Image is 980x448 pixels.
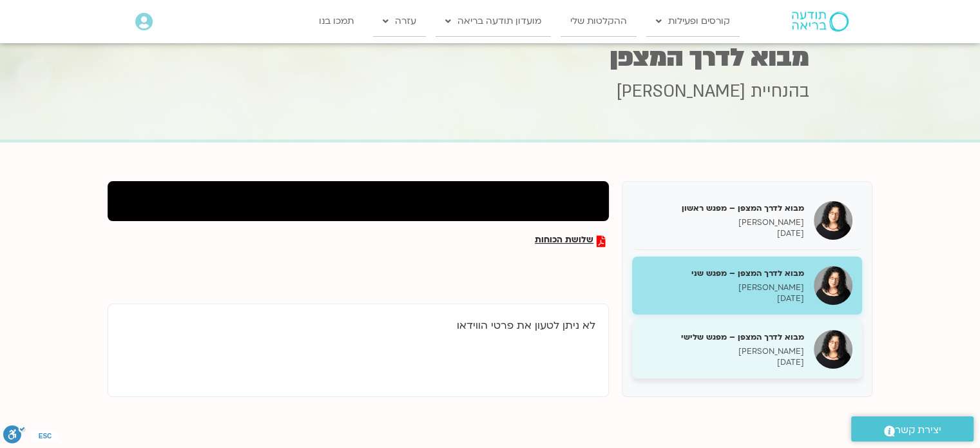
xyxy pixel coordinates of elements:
[436,6,551,36] a: מועדון תודעה בריאה
[814,266,852,305] img: מבוא לדרך המצפן – מפגש שני
[171,45,809,70] h1: מבוא לדרך המצפן
[642,331,804,343] h5: מבוא לדרך המצפן – מפגש שלישי
[535,235,606,247] a: שלושת הכוחות
[851,416,974,442] a: יצירת קשר
[309,6,363,36] a: תמכו בנו
[121,317,595,335] p: לא ניתן לטעון את פרטי הווידאו
[561,6,637,36] a: ההקלטות שלי
[751,80,809,103] span: בהנחיית
[895,422,941,439] span: יצירת קשר
[642,293,804,304] p: [DATE]
[814,330,852,369] img: מבוא לדרך המצפן – מפגש שלישי
[642,282,804,293] p: [PERSON_NAME]
[535,235,593,247] span: שלושת הכוחות
[642,357,804,368] p: [DATE]
[373,6,426,36] a: עזרה
[814,201,852,240] img: מבוא לדרך המצפן – מפגש ראשון
[642,346,804,357] p: [PERSON_NAME]
[642,202,804,214] h5: מבוא לדרך המצפן – מפגש ראשון
[642,217,804,228] p: [PERSON_NAME]
[642,228,804,239] p: [DATE]
[792,12,849,31] img: תודעה בריאה
[646,6,740,36] a: קורסים ופעילות
[642,268,804,279] h5: מבוא לדרך המצפן – מפגש שני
